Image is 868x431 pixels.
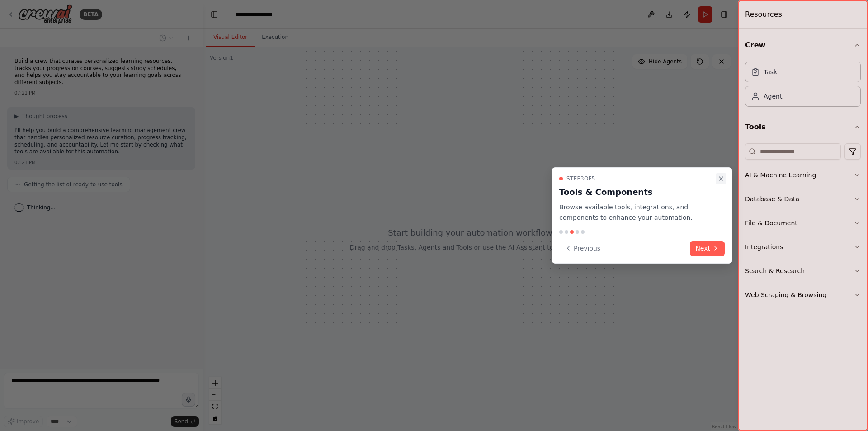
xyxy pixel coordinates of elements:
[559,202,714,223] p: Browse available tools, integrations, and components to enhance your automation.
[716,173,726,184] button: Close walkthrough
[559,241,606,256] button: Previous
[566,175,595,182] span: Step 3 of 5
[690,241,725,256] button: Next
[208,8,221,21] button: Hide left sidebar
[559,186,714,199] h3: Tools & Components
